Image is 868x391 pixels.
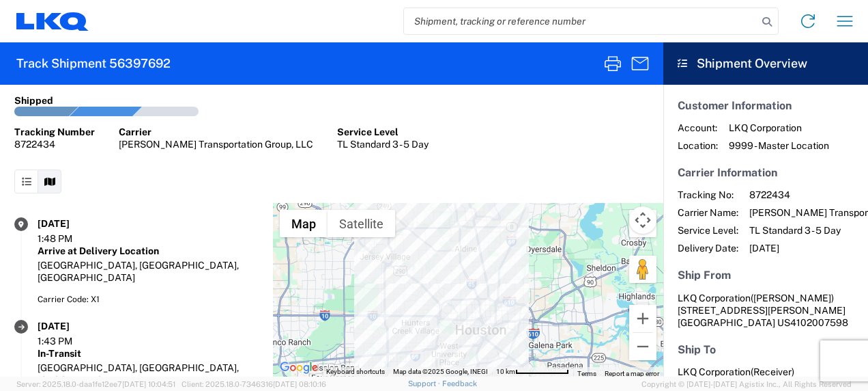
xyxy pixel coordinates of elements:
[408,379,442,388] a: Support
[38,217,106,230] div: [DATE]
[678,189,738,201] span: Tracking No:
[38,293,259,306] div: Carrier Code: X1
[678,122,718,134] span: Account:
[605,370,659,377] a: Report a map error
[16,55,171,72] h2: Track Shipment 56397692
[751,366,794,377] span: (Receiver)
[16,380,175,388] span: Server: 2025.18.0-daa1fe12ee7
[790,317,848,328] span: 4102007598
[404,8,757,34] input: Shipment, tracking or reference number
[678,343,854,356] h5: Ship To
[729,122,829,134] span: LKQ Corporation
[729,139,829,152] span: 9999 - Master Location
[577,370,596,377] a: Terms
[678,242,738,254] span: Delivery Date:
[442,379,477,388] a: Feedback
[328,210,395,237] button: Show satellite imagery
[629,256,656,283] button: Drag Pegman onto the map to open Street View
[629,333,656,360] button: Zoom out
[38,362,259,386] div: [GEOGRAPHIC_DATA], [GEOGRAPHIC_DATA], [GEOGRAPHIC_DATA]
[276,359,321,377] a: Open this area in Google Maps (opens a new window)
[38,347,259,360] div: In-Transit
[14,94,53,107] div: Shipped
[38,232,106,245] div: 1:48 PM
[629,206,656,234] button: Map camera controls
[496,368,515,375] span: 10 km
[14,138,95,150] div: 8722434
[276,359,321,377] img: Google
[326,367,385,377] button: Keyboard shortcuts
[629,305,656,332] button: Zoom in
[663,42,868,85] header: Shipment Overview
[119,138,313,150] div: [PERSON_NAME] Transportation Group, LLC
[337,126,429,138] div: Service Level
[14,126,95,138] div: Tracking Number
[38,245,259,257] div: Arrive at Delivery Location
[273,380,326,388] span: [DATE] 08:10:16
[751,293,834,304] span: ([PERSON_NAME])
[678,206,738,219] span: Carrier Name:
[337,138,429,150] div: TL Standard 3 - 5 Day
[678,139,718,152] span: Location:
[641,378,852,390] span: Copyright © [DATE]-[DATE] Agistix Inc., All Rights Reserved
[38,320,106,332] div: [DATE]
[122,380,175,388] span: [DATE] 10:04:51
[492,367,573,377] button: Map Scale: 10 km per 75 pixels
[280,210,328,237] button: Show street map
[678,269,854,282] h5: Ship From
[678,224,738,237] span: Service Level:
[119,126,313,138] div: Carrier
[38,335,106,347] div: 1:43 PM
[678,366,794,390] span: LKQ Corporation [STREET_ADDRESS]
[678,293,751,304] span: LKQ Corporation
[393,368,488,375] span: Map data ©2025 Google, INEGI
[678,166,854,179] h5: Carrier Information
[38,259,259,284] div: [GEOGRAPHIC_DATA], [GEOGRAPHIC_DATA], [GEOGRAPHIC_DATA]
[678,99,854,112] h5: Customer Information
[678,305,845,316] span: [STREET_ADDRESS][PERSON_NAME]
[678,292,854,329] address: [GEOGRAPHIC_DATA] US
[182,380,326,388] span: Client: 2025.18.0-7346316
